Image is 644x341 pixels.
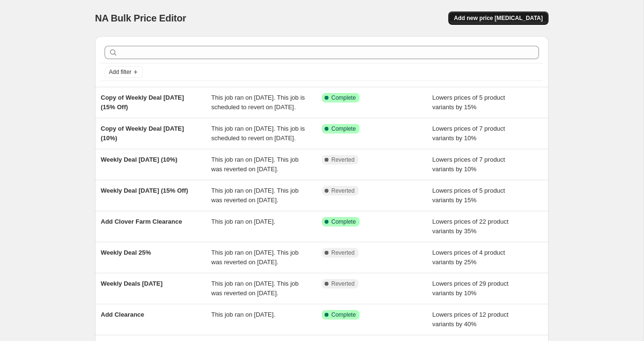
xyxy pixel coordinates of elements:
[331,249,355,257] span: Reverted
[101,218,182,225] span: Add Clover Farm Clearance
[211,218,275,225] span: This job ran on [DATE].
[331,280,355,288] span: Reverted
[101,156,178,163] span: Weekly Deal [DATE] (10%)
[211,187,299,204] span: This job ran on [DATE]. This job was reverted on [DATE].
[211,249,299,266] span: This job ran on [DATE]. This job was reverted on [DATE].
[211,94,305,111] span: This job ran on [DATE]. This job is scheduled to revert on [DATE].
[105,66,143,78] button: Add filter
[433,280,509,297] span: Lowers prices of 29 product variants by 10%
[109,68,131,76] span: Add filter
[101,125,184,142] span: Copy of Weekly Deal [DATE] (10%)
[101,280,163,287] span: Weekly Deals [DATE]
[211,280,299,297] span: This job ran on [DATE]. This job was reverted on [DATE].
[331,125,356,133] span: Complete
[454,14,543,22] span: Add new price [MEDICAL_DATA]
[433,125,505,142] span: Lowers prices of 7 product variants by 10%
[95,13,186,23] span: NA Bulk Price Editor
[433,218,509,235] span: Lowers prices of 22 product variants by 35%
[211,156,299,173] span: This job ran on [DATE]. This job was reverted on [DATE].
[101,187,188,194] span: Weekly Deal [DATE] (15% Off)
[433,94,505,111] span: Lowers prices of 5 product variants by 15%
[331,156,355,164] span: Reverted
[433,249,505,266] span: Lowers prices of 4 product variants by 25%
[101,311,144,318] span: Add Clearance
[331,311,356,319] span: Complete
[448,11,549,25] button: Add new price [MEDICAL_DATA]
[211,311,275,318] span: This job ran on [DATE].
[433,187,505,204] span: Lowers prices of 5 product variants by 15%
[331,94,356,102] span: Complete
[211,125,305,142] span: This job ran on [DATE]. This job is scheduled to revert on [DATE].
[101,249,151,256] span: Weekly Deal 25%
[433,311,509,328] span: Lowers prices of 12 product variants by 40%
[433,156,505,173] span: Lowers prices of 7 product variants by 10%
[101,94,184,111] span: Copy of Weekly Deal [DATE] (15% Off)
[331,187,355,195] span: Reverted
[331,218,356,226] span: Complete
